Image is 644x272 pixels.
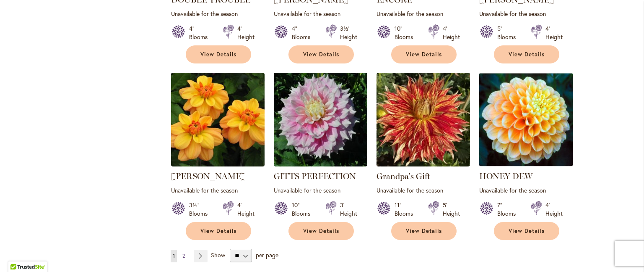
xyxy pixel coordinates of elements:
[171,171,246,181] a: [PERSON_NAME]
[377,186,470,194] p: Unavailable for the season
[391,45,457,63] a: View Details
[497,24,521,41] div: 5" Blooms
[545,24,563,41] div: 4' Height
[211,251,225,259] span: Show
[292,201,315,218] div: 10" Blooms
[377,10,470,18] p: Unavailable for the season
[274,171,356,181] a: GITTS PERFECTION
[497,201,521,218] div: 7" Blooms
[303,227,339,235] span: View Details
[395,201,418,218] div: 11" Blooms
[494,45,559,63] a: View Details
[288,222,354,240] a: View Details
[186,222,251,240] a: View Details
[6,242,30,266] iframe: Launch Accessibility Center
[274,160,367,168] a: GITTS PERFECTION
[494,222,559,240] a: View Details
[171,10,265,18] p: Unavailable for the season
[479,171,532,181] a: HONEY DEW
[509,51,545,58] span: View Details
[479,186,573,194] p: Unavailable for the season
[256,251,278,259] span: per page
[545,201,563,218] div: 4' Height
[443,24,460,41] div: 4' Height
[377,160,470,168] a: Grandpa's Gift
[292,24,315,41] div: 4" Blooms
[171,186,265,194] p: Unavailable for the season
[288,45,354,63] a: View Details
[395,24,418,41] div: 10" Blooms
[274,10,367,18] p: Unavailable for the season
[182,253,185,259] span: 2
[340,24,357,41] div: 3½' Height
[180,250,187,262] a: 2
[200,51,236,58] span: View Details
[274,73,367,166] img: GITTS PERFECTION
[189,201,213,218] div: 3½" Blooms
[237,24,254,41] div: 4' Height
[340,201,357,218] div: 3' Height
[406,51,442,58] span: View Details
[406,227,442,235] span: View Details
[303,51,339,58] span: View Details
[274,186,367,194] p: Unavailable for the season
[237,201,254,218] div: 4' Height
[377,171,430,181] a: Grandpa's Gift
[509,227,545,235] span: View Details
[479,73,573,166] img: Honey Dew
[479,10,573,18] p: Unavailable for the season
[479,160,573,168] a: Honey Dew
[200,227,236,235] span: View Details
[171,160,265,168] a: Ginger Snap
[377,73,470,166] img: Grandpa's Gift
[443,201,460,218] div: 5' Height
[171,73,265,166] img: Ginger Snap
[186,45,251,63] a: View Details
[189,24,213,41] div: 4" Blooms
[173,253,175,259] span: 1
[391,222,457,240] a: View Details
